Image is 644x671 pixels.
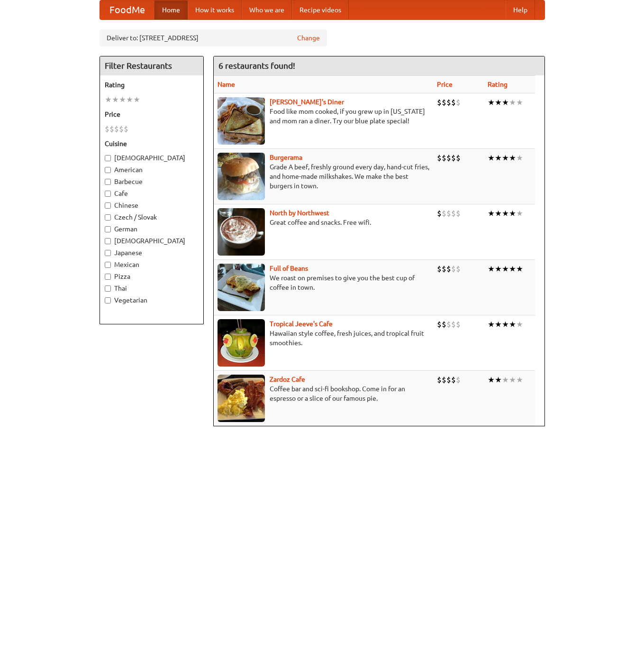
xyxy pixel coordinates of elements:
[488,97,495,108] li: ★
[124,124,128,134] li: $
[270,265,308,272] a: Full of Beans
[451,375,456,385] li: $
[442,375,446,385] li: $
[105,179,111,185] input: Barbecue
[509,153,516,163] li: ★
[105,297,111,303] input: Vegetarian
[100,29,327,46] div: Deliver to: [STREET_ADDRESS]
[456,375,461,385] li: $
[270,320,333,328] a: Tropical Jeeve's Cafe
[516,264,523,274] li: ★
[105,177,199,186] label: Barbecue
[154,0,188,19] a: Home
[506,0,535,19] a: Help
[218,208,265,256] img: north.jpg
[456,264,461,274] li: $
[105,167,111,173] input: American
[456,319,461,330] li: $
[437,97,442,108] li: $
[456,153,461,163] li: $
[218,61,295,70] ng-pluralize: 6 restaurants found!
[456,97,461,108] li: $
[516,97,523,108] li: ★
[105,236,199,246] label: [DEMOGRAPHIC_DATA]
[112,94,119,105] li: ★
[509,264,516,274] li: ★
[105,153,199,163] label: [DEMOGRAPHIC_DATA]
[218,319,265,367] img: jeeves.jpg
[509,208,516,219] li: ★
[488,264,495,274] li: ★
[218,162,429,191] p: Grade A beef, freshly ground every day, hand-cut fries, and home-made milkshakes. We make the bes...
[105,295,199,305] label: Vegetarian
[509,319,516,330] li: ★
[100,0,154,19] a: FoodMe
[456,208,461,219] li: $
[502,153,509,163] li: ★
[488,208,495,219] li: ★
[218,329,429,348] p: Hawaiian style coffee, fresh juices, and tropical fruit smoothies.
[516,375,523,385] li: ★
[297,33,320,43] a: Change
[442,208,446,219] li: $
[188,0,242,19] a: How it works
[495,264,502,274] li: ★
[451,153,456,163] li: $
[451,208,456,219] li: $
[270,98,344,106] b: [PERSON_NAME]'s Diner
[437,375,442,385] li: $
[270,209,329,217] a: North by Northwest
[218,264,265,311] img: beans.jpg
[105,155,111,161] input: [DEMOGRAPHIC_DATA]
[495,97,502,108] li: ★
[488,319,495,330] li: ★
[218,375,265,422] img: zardoz.jpg
[502,208,509,219] li: ★
[292,0,349,19] a: Recipe videos
[119,94,126,105] li: ★
[105,262,111,268] input: Mexican
[218,107,429,126] p: Food like mom cooked, if you grew up in [US_STATE] and mom ran a diner. Try our blue plate special!
[502,97,509,108] li: ★
[446,97,451,108] li: $
[488,375,495,385] li: ★
[516,208,523,219] li: ★
[451,264,456,274] li: $
[105,191,111,197] input: Cafe
[105,260,199,269] label: Mexican
[495,319,502,330] li: ★
[446,208,451,219] li: $
[516,153,523,163] li: ★
[502,375,509,385] li: ★
[218,97,265,145] img: sallys.jpg
[446,375,451,385] li: $
[105,94,112,105] li: ★
[270,154,302,161] b: Burgerama
[437,153,442,163] li: $
[105,124,109,134] li: $
[516,319,523,330] li: ★
[114,124,119,134] li: $
[105,80,199,90] h5: Rating
[502,264,509,274] li: ★
[495,375,502,385] li: ★
[218,218,429,227] p: Great coffee and snacks. Free wifi.
[109,124,114,134] li: $
[105,189,199,198] label: Cafe
[105,284,199,293] label: Thai
[105,248,199,257] label: Japanese
[446,319,451,330] li: $
[105,272,199,281] label: Pizza
[105,224,199,234] label: German
[105,202,111,209] input: Chinese
[105,110,199,119] h5: Price
[270,376,305,383] a: Zardoz Cafe
[442,97,446,108] li: $
[126,94,133,105] li: ★
[218,273,429,292] p: We roast on premises to give you the best cup of coffee in town.
[100,56,203,75] h4: Filter Restaurants
[105,214,111,221] input: Czech / Slovak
